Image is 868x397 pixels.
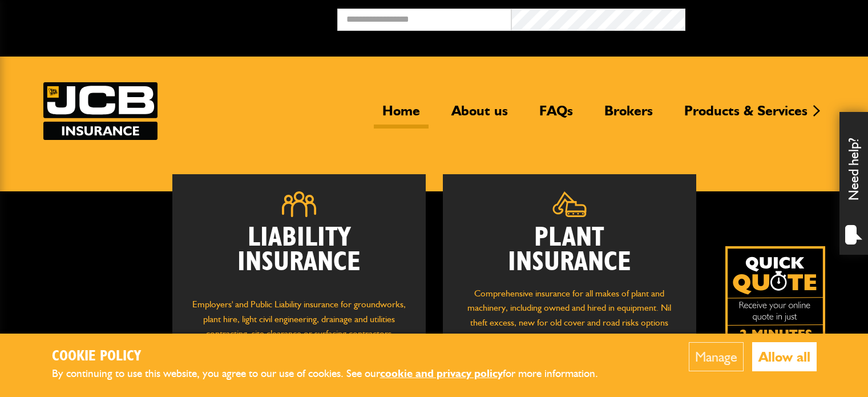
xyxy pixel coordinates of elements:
[189,297,409,352] p: Employers' and Public Liability insurance for groundworks, plant hire, light civil engineering, d...
[531,102,582,129] a: FAQs
[689,342,744,371] button: Manage
[685,9,859,26] button: Broker Login
[52,348,617,366] h2: Cookie Policy
[374,102,429,129] a: Home
[189,226,409,286] h2: Liability Insurance
[443,102,516,129] a: About us
[380,367,503,380] a: cookie and privacy policy
[676,102,816,129] a: Products & Services
[839,112,868,255] div: Need help?
[43,82,158,140] img: JCB Insurance Services logo
[460,226,679,275] h2: Plant Insurance
[725,246,825,346] a: Get your insurance quote isn just 2-minutes
[460,286,679,344] p: Comprehensive insurance for all makes of plant and machinery, including owned and hired in equipm...
[752,342,817,371] button: Allow all
[596,102,661,129] a: Brokers
[43,82,158,140] a: JCB Insurance Services
[725,246,825,346] img: Quick Quote
[52,365,617,383] p: By continuing to use this website, you agree to our use of cookies. See our for more information.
